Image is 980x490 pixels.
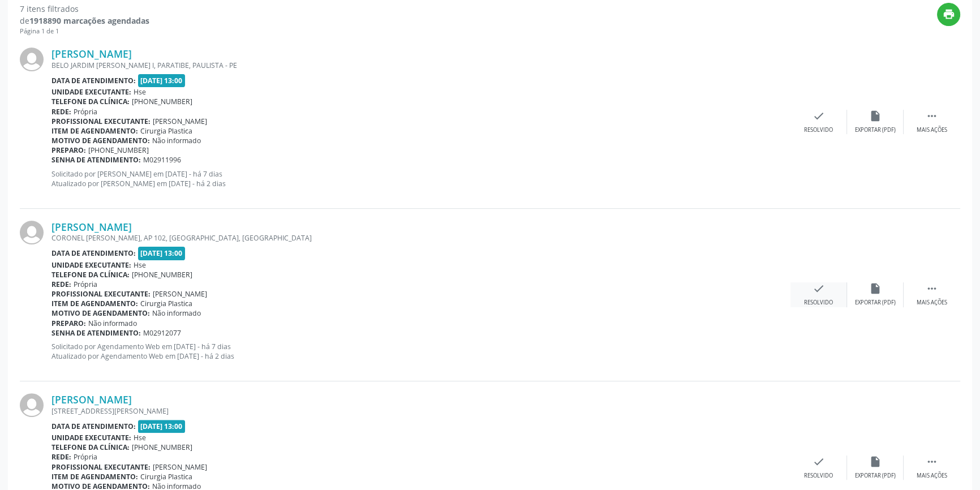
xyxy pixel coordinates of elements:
[943,8,955,20] i: print
[51,442,130,452] b: Telefone da clínica:
[804,472,833,480] div: Resolvido
[138,420,186,433] span: [DATE] 13:00
[153,462,207,472] span: [PERSON_NAME]
[51,97,130,106] b: Telefone da clínica:
[51,308,150,318] b: Motivo de agendamento:
[140,472,192,482] span: Cirurgia Plastica
[804,126,833,134] div: Resolvido
[813,282,825,295] i: check
[51,328,141,338] b: Senha de atendimento:
[152,136,201,145] span: Não informado
[20,3,149,15] div: 7 itens filtrados
[926,455,938,468] i: 
[51,462,151,472] b: Profissional executante:
[143,155,181,165] span: M02911996
[917,126,947,134] div: Mais ações
[51,280,71,289] b: Rede:
[138,247,186,260] span: [DATE] 13:00
[51,48,132,60] a: [PERSON_NAME]
[20,15,149,27] div: de
[51,319,86,328] b: Preparo:
[132,270,192,280] span: [PHONE_NUMBER]
[88,319,137,328] span: Não informado
[51,107,71,117] b: Rede:
[51,248,136,258] b: Data de atendimento:
[869,282,882,295] i: insert_drive_file
[51,433,131,442] b: Unidade executante:
[88,145,149,155] span: [PHONE_NUMBER]
[51,289,151,299] b: Profissional executante:
[51,233,790,243] div: CORONEL [PERSON_NAME], AP 102, [GEOGRAPHIC_DATA], [GEOGRAPHIC_DATA]
[51,136,150,145] b: Motivo de agendamento:
[74,280,97,289] span: Própria
[132,442,192,452] span: [PHONE_NUMBER]
[917,472,947,480] div: Mais ações
[869,110,882,122] i: insert_drive_file
[804,299,833,307] div: Resolvido
[152,308,201,318] span: Não informado
[29,15,149,26] strong: 1918890 marcações agendadas
[143,328,181,338] span: M02912077
[51,270,130,280] b: Telefone da clínica:
[132,97,192,106] span: [PHONE_NUMBER]
[51,155,141,165] b: Senha de atendimento:
[926,282,938,295] i: 
[937,3,960,26] button: print
[51,422,136,431] b: Data de atendimento:
[51,87,131,97] b: Unidade executante:
[140,299,192,308] span: Cirurgia Plastica
[51,472,138,482] b: Item de agendamento:
[51,61,790,70] div: BELO JARDIM [PERSON_NAME] I, PARATIBE, PAULISTA - PE
[20,48,44,71] img: img
[153,289,207,299] span: [PERSON_NAME]
[917,299,947,307] div: Mais ações
[51,169,790,188] p: Solicitado por [PERSON_NAME] em [DATE] - há 7 dias Atualizado por [PERSON_NAME] em [DATE] - há 2 ...
[51,145,86,155] b: Preparo:
[869,455,882,468] i: insert_drive_file
[51,452,71,462] b: Rede:
[855,126,896,134] div: Exportar (PDF)
[51,221,132,233] a: [PERSON_NAME]
[51,117,151,126] b: Profissional executante:
[138,74,186,87] span: [DATE] 13:00
[134,433,146,442] span: Hse
[74,452,97,462] span: Própria
[51,260,131,270] b: Unidade executante:
[51,342,790,361] p: Solicitado por Agendamento Web em [DATE] - há 7 dias Atualizado por Agendamento Web em [DATE] - h...
[926,110,938,122] i: 
[855,472,896,480] div: Exportar (PDF)
[855,299,896,307] div: Exportar (PDF)
[153,117,207,126] span: [PERSON_NAME]
[51,76,136,85] b: Data de atendimento:
[74,107,97,117] span: Própria
[51,126,138,136] b: Item de agendamento:
[140,126,192,136] span: Cirurgia Plastica
[813,455,825,468] i: check
[134,87,146,97] span: Hse
[51,299,138,308] b: Item de agendamento:
[20,393,44,417] img: img
[20,221,44,244] img: img
[51,406,790,416] div: [STREET_ADDRESS][PERSON_NAME]
[813,110,825,122] i: check
[134,260,146,270] span: Hse
[51,393,132,406] a: [PERSON_NAME]
[20,27,149,36] div: Página 1 de 1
